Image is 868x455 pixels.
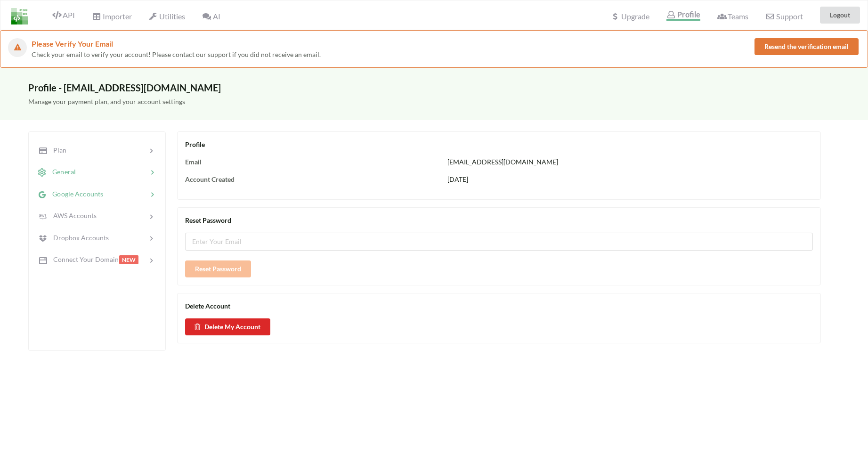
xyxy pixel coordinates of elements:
span: Please Verify Your Email [32,39,113,48]
span: Utilities [149,12,185,21]
span: API [52,10,75,19]
span: [EMAIL_ADDRESS][DOMAIN_NAME] [447,158,558,166]
span: Check your email to verify your account! Please contact our support if you did not receive an email. [32,50,321,58]
span: General [47,168,76,176]
span: Teams [717,12,748,21]
span: Profile [666,10,700,19]
h3: Profile - [EMAIL_ADDRESS][DOMAIN_NAME] [28,82,840,93]
span: Support [765,13,803,20]
span: Dropbox Accounts [48,234,109,242]
button: Resend the verification email [754,38,859,55]
span: [DATE] [447,175,468,183]
span: Google Accounts [47,190,103,198]
span: Delete Account [185,302,230,310]
img: LogoIcon.png [11,8,28,24]
span: Plan [48,146,66,154]
div: Email [185,157,436,167]
div: Account Created [185,174,436,184]
span: Importer [92,12,131,21]
h5: Manage your payment plan, and your account settings [28,98,840,106]
button: Logout [820,7,860,24]
span: Profile [185,140,205,148]
span: AWS Accounts [48,211,97,219]
span: AI [202,12,220,21]
button: Delete My Account [185,318,270,335]
span: NEW [119,255,138,264]
input: Enter Your Email [185,233,813,251]
span: Reset Password [185,216,231,224]
span: Connect Your Domain [48,255,119,263]
span: Upgrade [611,13,649,20]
